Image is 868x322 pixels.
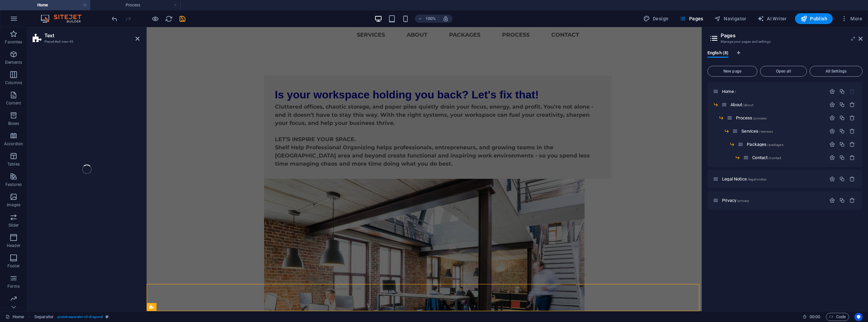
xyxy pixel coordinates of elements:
[165,15,173,23] button: reload
[5,182,22,187] p: Features
[110,15,118,23] button: undo
[641,13,671,24] div: Design (Ctrl+Alt+Y)
[760,66,807,77] button: Open all
[720,89,826,94] div: Home/
[829,155,835,160] div: Settings
[731,102,753,107] span: Click to open page
[5,80,22,86] p: Columns
[34,313,109,321] nav: breadcrumb
[641,13,671,24] button: Design
[829,102,835,108] div: Settings
[813,69,860,73] span: All Settings
[7,202,21,208] p: Images
[839,141,845,147] div: Duplicate
[800,15,827,22] span: Publish
[747,177,767,181] span: /legal-notice
[839,176,845,182] div: Duplicate
[849,141,855,147] div: Remove
[839,128,845,134] div: Duplicate
[849,102,855,108] div: Remove
[6,100,21,106] p: Content
[679,15,703,22] span: Pages
[743,103,753,107] span: /about
[829,89,835,94] div: Settings
[841,15,862,22] span: More
[839,115,845,121] div: Duplicate
[849,197,855,203] div: Remove
[720,198,826,203] div: Privacy/privacy
[849,89,855,94] div: The startpage cannot be deleted
[7,263,20,269] p: Footer
[707,49,728,58] span: English (8)
[854,313,863,321] button: Usercentrics
[728,102,826,107] div: About/about
[707,66,757,77] button: New page
[714,15,746,22] span: Navigator
[829,128,835,134] div: Settings
[795,13,833,24] button: Publish
[814,314,815,319] span: :
[753,116,767,120] span: /process
[179,15,186,23] i: Save (Ctrl+S)
[106,315,109,319] i: This element is a customizable preset
[720,177,826,181] div: Legal Notice/legal-notice
[810,66,863,77] button: All Settings
[849,128,855,134] div: Remove
[178,15,186,23] button: save
[810,313,820,321] span: 00 00
[745,142,826,147] div: Packages/packages
[425,15,436,23] h6: 100%
[849,176,855,182] div: Remove
[415,15,439,23] button: 100%
[712,13,749,24] button: Navigator
[707,50,863,63] div: Language Tabs
[722,89,736,94] span: Click to open page
[838,13,865,24] button: More
[710,69,754,73] span: New page
[8,121,19,126] p: Boxes
[643,15,669,22] span: Design
[39,15,90,23] img: Editor Logo
[677,13,706,24] button: Pages
[802,313,820,321] h6: Session time
[722,176,766,182] span: Click to open page
[839,102,845,108] div: Duplicate
[849,155,855,160] div: Remove
[829,141,835,147] div: Settings
[735,90,736,94] span: /
[7,284,20,289] p: Forms
[737,199,749,203] span: /privacy
[721,39,849,45] h3: Manage your pages and settings
[5,39,22,45] p: Favorites
[849,115,855,121] div: Remove
[736,115,767,120] span: Click to open page
[5,313,24,321] a: Click to cancel selection. Double-click to open Pages
[721,33,863,39] h2: Pages
[768,156,781,160] span: /contact
[839,197,845,203] div: Duplicate
[734,116,826,120] div: Process/process
[7,162,20,167] p: Tables
[165,15,173,23] i: Reload page
[752,155,781,160] span: Click to open page
[443,16,449,22] i: On resize automatically adjust zoom level to fit chosen device.
[739,129,826,133] div: Services/services
[8,223,19,228] p: Slider
[5,60,22,65] p: Elements
[56,313,103,321] span: . preset-separator-v3-diagonal
[750,155,826,160] div: Contact/contact
[151,15,159,23] button: Click here to leave preview mode and continue editing
[757,15,787,22] span: AI Writer
[722,198,749,203] span: Click to open page
[755,13,790,24] button: AI Writer
[747,142,783,147] span: Click to open page
[4,141,23,147] p: Accordion
[829,197,835,203] div: Settings
[839,155,845,160] div: Duplicate
[767,143,783,147] span: /packages
[7,243,20,248] p: Header
[34,313,54,321] span: Click to select. Double-click to edit
[829,313,846,321] span: Code
[839,89,845,94] div: Duplicate
[763,69,804,73] span: Open all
